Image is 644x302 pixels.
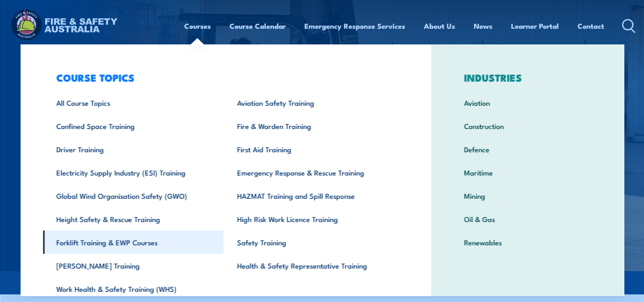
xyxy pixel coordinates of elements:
a: [PERSON_NAME] Training [43,254,224,277]
a: Maritime [451,161,604,184]
a: Learner Portal [511,15,559,37]
a: First Aid Training [224,137,404,161]
a: Mining [451,184,604,207]
a: Oil & Gas [451,207,604,231]
a: News [474,15,492,37]
a: Aviation Safety Training [224,91,404,114]
a: Course Calendar [229,15,286,37]
a: Forklift Training & EWP Courses [43,231,224,254]
a: Electricity Supply Industry (ESI) Training [43,161,224,184]
a: Contact [578,15,604,37]
a: Emergency Response & Rescue Training [224,161,404,184]
a: Safety Training [224,231,404,254]
a: Height Safety & Rescue Training [43,207,224,231]
a: Emergency Response Services [304,15,405,37]
h3: INDUSTRIES [451,71,604,83]
a: Renewables [451,231,604,254]
a: Driver Training [43,137,224,161]
a: About Us [424,15,455,37]
a: Fire & Warden Training [224,114,404,137]
a: Courses [184,15,211,37]
a: Defence [451,137,604,161]
a: HAZMAT Training and Spill Response [224,184,404,207]
a: Aviation [451,91,604,114]
a: Confined Space Training [43,114,224,137]
a: High Risk Work Licence Training [224,207,404,231]
a: Work Health & Safety Training (WHS) [43,277,224,300]
a: All Course Topics [43,91,224,114]
a: Health & Safety Representative Training [224,254,404,277]
a: Construction [451,114,604,137]
h3: COURSE TOPICS [43,71,404,83]
a: Global Wind Organisation Safety (GWO) [43,184,224,207]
